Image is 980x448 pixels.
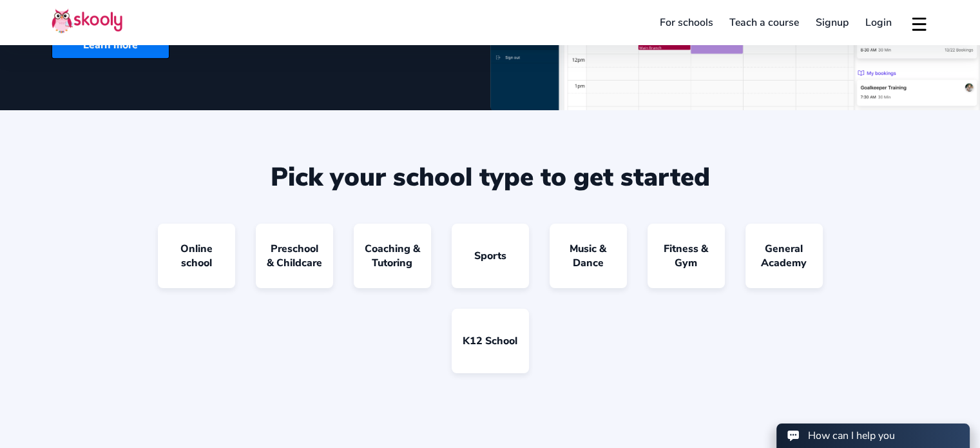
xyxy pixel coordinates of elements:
a: For schools [651,12,722,33]
a: General Academy [745,224,823,288]
a: Login [857,12,900,33]
div: Pick your school type to get started [52,162,928,193]
a: Fitness & Gym [648,224,725,288]
a: Preschool & Childcare [256,224,333,288]
img: Skooly [52,8,122,34]
a: K12 School [452,309,529,373]
button: menu outline [910,12,928,34]
a: Music & Dance [550,224,627,288]
a: Online school [158,224,235,288]
a: Teach a course [721,12,807,33]
a: Signup [807,12,857,33]
a: Coaching & Tutoring [354,224,431,288]
a: Sports [452,224,529,288]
